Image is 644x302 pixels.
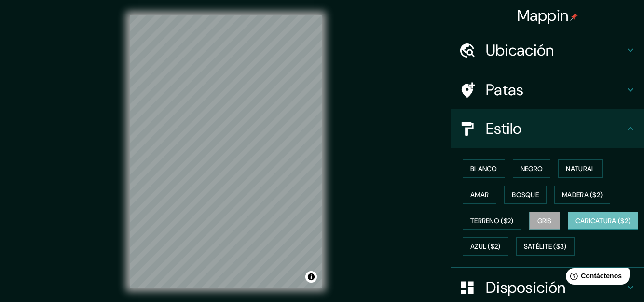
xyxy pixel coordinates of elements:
font: Mappin [517,5,569,26]
button: Activar o desactivar atribución [305,271,317,283]
button: Madera ($2) [554,186,610,204]
button: Negro [513,159,551,178]
div: Ubicación [451,31,644,70]
font: Satélite ($3) [524,243,567,251]
font: Ubicación [486,40,554,60]
button: Amar [463,186,496,204]
font: Terreno ($2) [470,216,514,225]
font: Patas [486,80,524,100]
iframe: Lanzador de widgets de ayuda [558,264,633,291]
button: Bosque [504,186,547,204]
font: Gris [537,216,552,225]
font: Caricatura ($2) [575,216,631,225]
font: Estilo [486,118,522,139]
canvas: Mapa [130,15,322,288]
div: Estilo [451,109,644,148]
font: Disposición [486,277,565,298]
button: Gris [529,212,560,230]
button: Blanco [463,159,505,178]
font: Azul ($2) [470,243,501,251]
font: Natural [566,164,595,173]
font: Bosque [512,190,539,199]
button: Natural [558,159,603,178]
button: Satélite ($3) [516,237,575,256]
font: Blanco [470,164,497,173]
div: Patas [451,71,644,109]
button: Azul ($2) [463,237,508,256]
font: Amar [470,190,489,199]
button: Terreno ($2) [463,212,521,230]
img: pin-icon.png [570,13,578,21]
button: Caricatura ($2) [568,212,639,230]
font: Negro [521,164,543,173]
font: Madera ($2) [562,190,603,199]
